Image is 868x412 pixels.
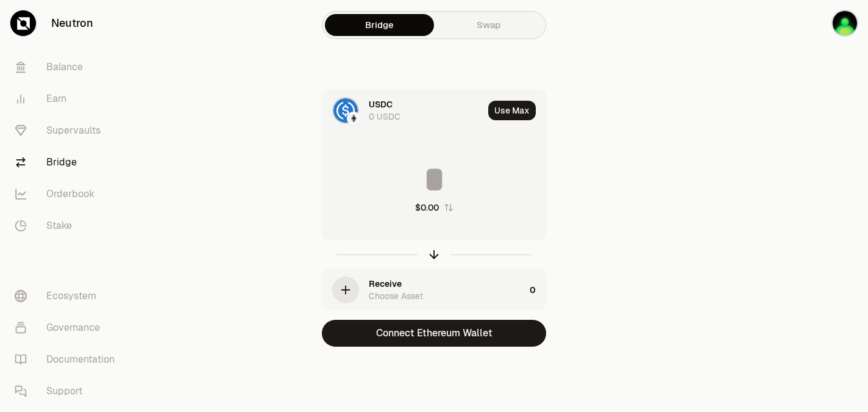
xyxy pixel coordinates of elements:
[333,98,358,123] img: USDC Logo
[369,110,400,123] div: 0 USDC
[530,269,546,311] div: 0
[434,14,543,36] a: Swap
[5,146,132,178] a: Bridge
[322,269,525,311] div: ReceiveChoose Asset
[325,14,434,36] a: Bridge
[369,98,393,110] div: USDC
[5,312,132,344] a: Governance
[415,201,439,214] div: $0.00
[488,101,536,120] button: Use Max
[5,210,132,242] a: Stake
[369,290,423,302] div: Choose Asset
[322,320,546,347] button: Connect Ethereum Wallet
[322,269,546,311] button: ReceiveChoose Asset0
[415,201,454,214] button: $0.00
[5,280,132,312] a: Ecosystem
[348,113,359,124] img: Ethereum Logo
[5,83,132,115] a: Earn
[5,115,132,146] a: Supervaults
[831,10,858,37] img: Pierp
[5,344,132,375] a: Documentation
[369,278,402,290] div: Receive
[5,178,132,210] a: Orderbook
[322,90,483,131] div: USDC LogoEthereum LogoUSDC0 USDC
[5,51,132,83] a: Balance
[5,375,132,407] a: Support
